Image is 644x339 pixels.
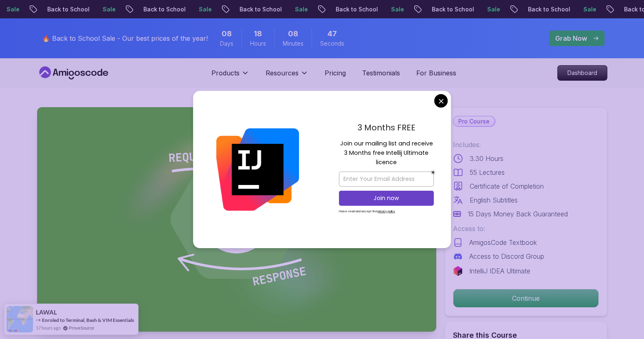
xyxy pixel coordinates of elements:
p: English Subtitles [470,195,518,205]
p: 55 Lectures [470,167,505,177]
p: 15 Days Money Back Guaranteed [468,209,568,219]
p: Sale [246,5,272,13]
span: -> [36,317,41,323]
p: Continue [453,289,598,307]
button: Products [211,68,249,84]
p: IntelliJ IDEA Ultimate [469,266,530,276]
a: Dashboard [557,65,607,81]
span: 8 Days [222,28,232,40]
p: Back to School [575,5,631,13]
a: ProveSource [69,324,94,331]
button: Resources [266,68,308,84]
img: building-apis-with-spring-boot_thumbnail [37,107,436,332]
p: Sale [54,5,80,13]
p: Access to Discord Group [469,251,544,261]
p: Includes: [453,140,599,150]
p: Back to School [479,5,534,13]
p: 3.30 Hours [470,154,503,163]
img: jetbrains logo [453,266,463,276]
p: Resources [266,68,299,78]
p: Back to School [287,5,342,13]
p: Grab Now [555,33,587,43]
p: Sale [438,5,464,13]
p: Back to School [191,5,246,13]
p: Sale [342,5,368,13]
img: provesource social proof notification image [7,306,33,332]
a: Enroled to Terminal, Bash & VIM Essentials [42,317,134,323]
p: Access to: [453,224,599,233]
button: Continue [453,289,599,308]
p: Products [211,68,240,78]
span: Minutes [283,40,303,48]
p: 🔥 Back to School Sale - Our best prices of the year! [42,33,208,43]
span: Hours [250,40,266,48]
p: Certificate of Completion [470,181,544,191]
span: LAWAL [36,309,57,316]
span: 8 Minutes [288,28,298,40]
span: 17 hours ago [36,324,61,331]
a: For Business [416,68,456,78]
p: AmigosCode Textbook [469,238,537,247]
p: Pro Course [453,117,495,126]
span: Seconds [320,40,344,48]
p: Back to School [95,5,150,13]
a: Testimonials [362,68,400,78]
p: Back to School [383,5,438,13]
span: 47 Seconds [327,28,337,40]
p: Dashboard [558,66,607,80]
span: 18 Hours [254,28,262,40]
a: Pricing [325,68,346,78]
p: Sale [534,5,560,13]
span: Days [220,40,233,48]
p: Sale [150,5,176,13]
